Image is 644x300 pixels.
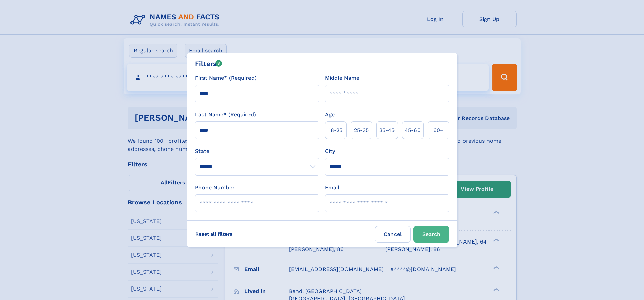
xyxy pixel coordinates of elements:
label: Reset all filters [191,226,237,242]
span: 45‑60 [405,126,421,134]
span: 25‑35 [354,126,369,134]
label: City [325,147,335,155]
div: Filters [195,59,222,69]
span: 35‑45 [379,126,395,134]
label: State [195,147,319,155]
span: 60+ [433,126,444,134]
label: First Name* (Required) [195,74,257,82]
label: Last Name* (Required) [195,111,256,119]
label: Age [325,111,335,119]
label: Phone Number [195,184,235,192]
label: Email [325,184,339,192]
span: 18‑25 [329,126,342,134]
button: Search [413,226,449,243]
label: Cancel [375,226,411,243]
label: Middle Name [325,74,359,82]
